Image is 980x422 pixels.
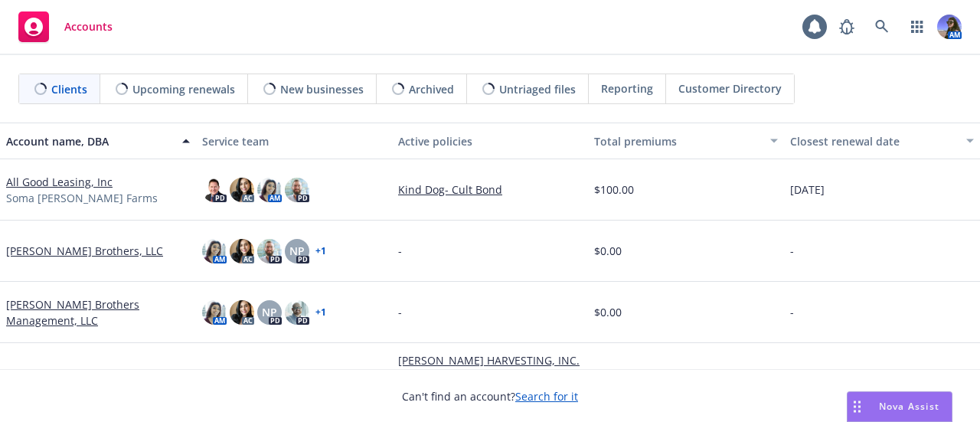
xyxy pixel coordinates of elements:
[831,11,862,42] a: Report a Bug
[499,81,576,97] span: Untriaged files
[784,123,980,159] button: Closest renewal date
[6,133,173,149] div: Account name, DBA
[594,133,761,149] div: Total premiums
[285,178,309,202] img: photo
[6,296,190,329] a: [PERSON_NAME] Brothers Management, LLC
[847,391,952,422] button: Nova Assist
[392,123,588,159] button: Active policies
[594,182,634,198] span: $100.00
[879,400,939,413] span: Nova Assist
[937,15,962,39] img: photo
[315,308,326,317] a: + 1
[790,182,825,198] span: [DATE]
[230,300,254,325] img: photo
[202,178,227,202] img: photo
[902,11,933,42] a: Switch app
[594,243,622,259] span: $0.00
[51,81,87,97] span: Clients
[289,243,305,259] span: NP
[257,178,282,202] img: photo
[398,182,582,198] a: Kind Dog- Cult Bond
[202,239,227,263] img: photo
[790,243,794,259] span: -
[398,133,582,149] div: Active policies
[285,300,309,325] img: photo
[594,304,622,320] span: $0.00
[230,239,254,263] img: photo
[132,81,235,97] span: Upcoming renewals
[64,21,113,33] span: Accounts
[6,243,163,259] a: [PERSON_NAME] Brothers, LLC
[6,174,113,190] a: All Good Leasing, Inc
[257,239,282,263] img: photo
[230,178,254,202] img: photo
[398,243,402,259] span: -
[409,81,454,97] span: Archived
[196,123,392,159] button: Service team
[848,392,867,421] div: Drag to move
[402,388,578,404] span: Can't find an account?
[588,123,784,159] button: Total premiums
[6,190,158,206] span: Soma [PERSON_NAME] Farms
[515,389,578,404] a: Search for it
[790,304,794,320] span: -
[867,11,897,42] a: Search
[601,80,653,97] span: Reporting
[202,300,227,325] img: photo
[790,133,957,149] div: Closest renewal date
[280,81,364,97] span: New businesses
[398,352,582,384] a: [PERSON_NAME] HARVESTING, INC. - Commercial Auto
[262,304,277,320] span: NP
[678,80,782,97] span: Customer Directory
[202,133,386,149] div: Service team
[315,247,326,256] a: + 1
[398,304,402,320] span: -
[12,5,119,48] a: Accounts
